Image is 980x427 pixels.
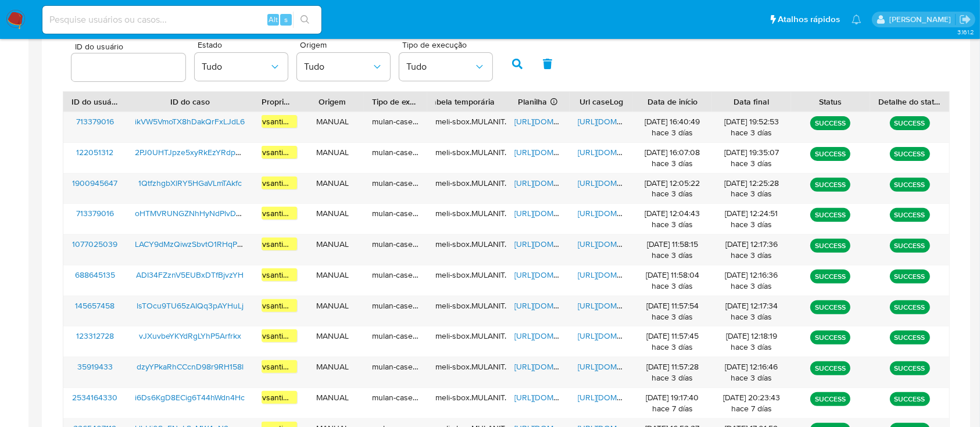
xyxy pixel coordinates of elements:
a: Sair [959,13,971,26]
span: s [284,14,288,25]
span: Atalhos rápidos [778,13,840,26]
span: 3.161.2 [957,27,974,37]
button: search-icon [293,12,317,28]
input: Pesquise usuários ou casos... [42,12,321,27]
a: Notificações [852,15,861,24]
p: vinicius.santiago@mercadolivre.com [889,14,955,25]
span: Alt [269,14,278,25]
